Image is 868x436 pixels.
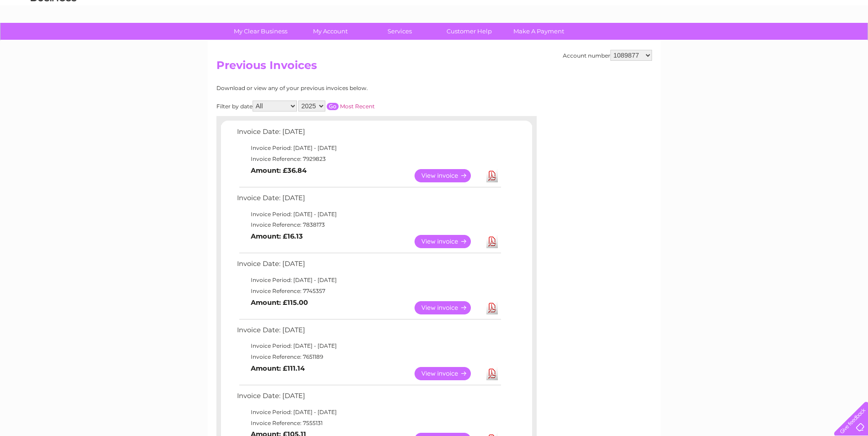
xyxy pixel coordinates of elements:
[695,5,759,16] a: 0333 014 3131
[563,50,652,61] div: Account number
[216,101,457,112] div: Filter by date
[235,258,502,275] td: Invoice Date: [DATE]
[755,39,783,46] a: Telecoms
[501,23,577,40] a: Make A Payment
[486,235,498,248] a: Download
[235,275,502,286] td: Invoice Period: [DATE] - [DATE]
[216,59,652,76] h2: Previous Invoices
[235,390,502,407] td: Invoice Date: [DATE]
[415,169,482,182] a: View
[235,143,502,154] td: Invoice Period: [DATE] - [DATE]
[218,5,651,44] div: Clear Business is a trading name of Verastar Limited (registered in [GEOGRAPHIC_DATA] No. 3667643...
[730,39,750,46] a: Energy
[235,192,502,209] td: Invoice Date: [DATE]
[251,166,307,175] b: Amount: £36.84
[235,219,502,230] td: Invoice Reference: 7838173
[362,23,437,40] a: Services
[415,367,482,380] a: View
[235,126,502,143] td: Invoice Date: [DATE]
[251,232,303,240] b: Amount: £16.13
[251,298,308,307] b: Amount: £115.00
[838,39,859,46] a: Log out
[486,301,498,314] a: Download
[235,340,502,351] td: Invoice Period: [DATE] - [DATE]
[292,23,368,40] a: My Account
[251,364,305,372] b: Amount: £111.14
[807,39,830,46] a: Contact
[235,286,502,297] td: Invoice Reference: 7745357
[235,418,502,429] td: Invoice Reference: 7555131
[30,24,77,52] img: logo.png
[415,301,482,314] a: View
[235,209,502,220] td: Invoice Period: [DATE] - [DATE]
[235,154,502,165] td: Invoice Reference: 7929823
[216,85,457,91] div: Download or view any of your previous invoices below.
[235,407,502,418] td: Invoice Period: [DATE] - [DATE]
[340,103,375,110] a: Most Recent
[223,23,298,40] a: My Clear Business
[431,23,507,40] a: Customer Help
[486,367,498,380] a: Download
[235,324,502,341] td: Invoice Date: [DATE]
[486,169,498,182] a: Download
[235,351,502,362] td: Invoice Reference: 7651189
[788,39,802,46] a: Blog
[415,235,482,248] a: View
[707,39,724,46] a: Water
